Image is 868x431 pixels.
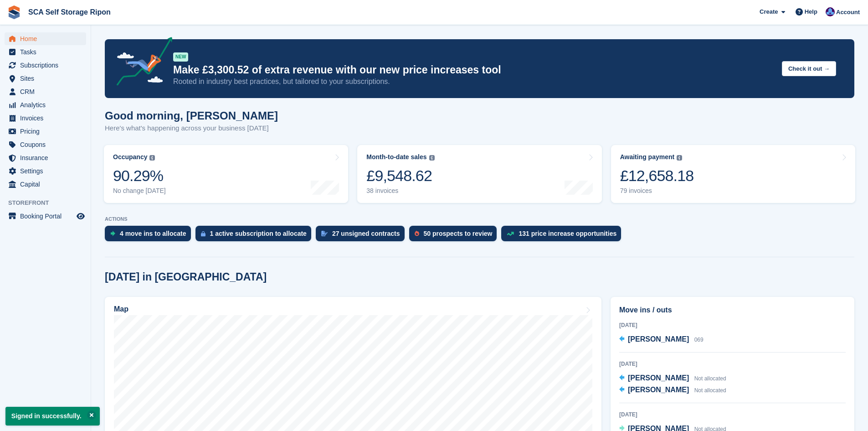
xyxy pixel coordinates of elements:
[20,210,75,223] span: Booking Portal
[20,32,75,45] span: Home
[5,99,86,111] a: menu
[75,211,86,222] a: Preview store
[173,77,775,87] p: Rooted in industry best practices, but tailored to your subscriptions.
[415,231,419,236] img: prospect-51fa495bee0391a8d652442698ab0144808aea92771e9ea1ae160a38d050c398.svg
[332,230,400,237] div: 27 unsigned contracts
[20,85,75,98] span: CRM
[619,305,846,316] h2: Move ins / outs
[628,374,689,382] span: [PERSON_NAME]
[429,155,435,161] img: icon-info-grey-7440780725fd019a000dd9b08b2336e03edf1995a4989e88bcd33f0948082b44.svg
[519,230,616,237] div: 131 price increase opportunities
[366,166,434,185] div: £9,548.62
[110,231,115,236] img: move_ins_to_allocate_icon-fdf77a2bb77ea45bf5b3d319d69a93e2d87916cf1d5bf7949dd705db3b84f3ca.svg
[7,5,21,19] img: stora-icon-8386f47178a22dfd0bd8f6a31ec36ba5ce8667c1dd55bd0f319d3a0aa187defe.svg
[501,226,626,246] a: 131 price increase opportunities
[366,187,434,195] div: 38 invoices
[20,151,75,164] span: Insurance
[620,153,675,161] div: Awaiting payment
[782,61,836,76] button: Check it out →
[5,46,86,58] a: menu
[5,125,86,138] a: menu
[620,187,694,195] div: 79 invoices
[149,155,155,161] img: icon-info-grey-7440780725fd019a000dd9b08b2336e03edf1995a4989e88bcd33f0948082b44.svg
[316,226,409,246] a: 27 unsigned contracts
[619,334,704,346] a: [PERSON_NAME] 069
[105,226,195,246] a: 4 move ins to allocate
[5,165,86,177] a: menu
[628,386,689,394] span: [PERSON_NAME]
[25,5,114,20] a: SCA Self Storage Ripon
[760,7,778,16] span: Create
[694,375,726,382] span: Not allocated
[619,321,846,329] div: [DATE]
[109,37,173,89] img: price-adjustments-announcement-icon-8257ccfd72463d97f412b2fc003d46551f7dbcb40ab6d574587a9cd5c0d94...
[826,7,835,16] img: Sarah Race
[8,198,91,208] span: Storefront
[20,59,75,72] span: Subscriptions
[20,138,75,151] span: Coupons
[105,123,278,134] p: Here's what's happening across your business [DATE]
[104,145,348,203] a: Occupancy 90.29% No change [DATE]
[5,151,86,164] a: menu
[5,407,100,426] p: Signed in successfully.
[5,59,86,72] a: menu
[5,112,86,125] a: menu
[195,226,316,246] a: 1 active subscription to allocate
[114,305,128,313] h2: Map
[619,360,846,368] div: [DATE]
[409,226,502,246] a: 50 prospects to review
[105,216,854,222] p: ACTIONS
[611,145,855,203] a: Awaiting payment £12,658.18 79 invoices
[424,230,493,237] div: 50 prospects to review
[507,232,514,236] img: price_increase_opportunities-93ffe204e8149a01c8c9dc8f82e8f89637d9d84a8eef4429ea346261dce0b2c0.svg
[20,125,75,138] span: Pricing
[113,187,166,195] div: No change [DATE]
[105,109,278,122] h1: Good morning, [PERSON_NAME]
[628,335,689,343] span: [PERSON_NAME]
[5,138,86,151] a: menu
[619,373,726,384] a: [PERSON_NAME] Not allocated
[619,384,726,396] a: [PERSON_NAME] Not allocated
[694,387,726,394] span: Not allocated
[805,7,817,16] span: Help
[173,63,775,77] p: Make £3,300.52 of extra revenue with our new price increases tool
[20,46,75,58] span: Tasks
[321,231,328,236] img: contract_signature_icon-13c848040528278c33f63329250d36e43548de30e8caae1d1a13099fd9432cc5.svg
[120,230,186,237] div: 4 move ins to allocate
[20,178,75,191] span: Capital
[5,72,86,85] a: menu
[173,52,188,62] div: NEW
[201,231,205,237] img: active_subscription_to_allocate_icon-d502201f5373d7db506a760aba3b589e785aa758c864c3986d89f69b8ff3...
[5,178,86,191] a: menu
[620,166,694,185] div: £12,658.18
[694,337,704,343] span: 069
[357,145,601,203] a: Month-to-date sales £9,548.62 38 invoices
[20,99,75,111] span: Analytics
[677,155,682,161] img: icon-info-grey-7440780725fd019a000dd9b08b2336e03edf1995a4989e88bcd33f0948082b44.svg
[210,230,307,237] div: 1 active subscription to allocate
[20,72,75,85] span: Sites
[20,165,75,177] span: Settings
[105,271,267,283] h2: [DATE] in [GEOGRAPHIC_DATA]
[836,8,860,17] span: Account
[619,410,846,419] div: [DATE]
[366,153,426,161] div: Month-to-date sales
[113,153,147,161] div: Occupancy
[5,32,86,45] a: menu
[5,85,86,98] a: menu
[113,166,166,185] div: 90.29%
[5,210,86,223] a: menu
[20,112,75,125] span: Invoices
